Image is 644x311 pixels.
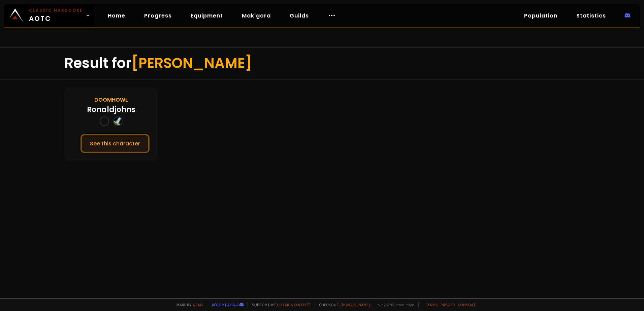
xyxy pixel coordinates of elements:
[441,302,455,307] a: Privacy
[193,302,203,307] a: a fan
[87,104,135,115] div: Ronaldjohns
[94,96,128,104] div: Doomhowl
[277,302,311,307] a: Buy me a coffee
[64,47,580,79] div: Result for
[131,53,252,73] span: [PERSON_NAME]
[374,302,414,307] span: v. d752d5 - production
[172,302,203,307] span: Made by
[29,7,83,13] small: Classic Hardcore
[248,302,311,307] span: Support me,
[185,9,228,23] a: Equipment
[571,9,611,23] a: Statistics
[458,302,476,307] a: Consent
[341,302,370,307] a: [DOMAIN_NAME]
[315,302,370,307] span: Checkout
[80,134,150,153] button: See this character
[519,9,563,23] a: Population
[284,9,314,23] a: Guilds
[212,302,238,307] a: Report a bug
[4,4,94,27] a: Classic HardcoreAOTC
[236,9,276,23] a: Mak'gora
[139,9,177,23] a: Progress
[102,9,131,23] a: Home
[29,7,83,24] span: AOTC
[425,302,438,307] a: Terms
